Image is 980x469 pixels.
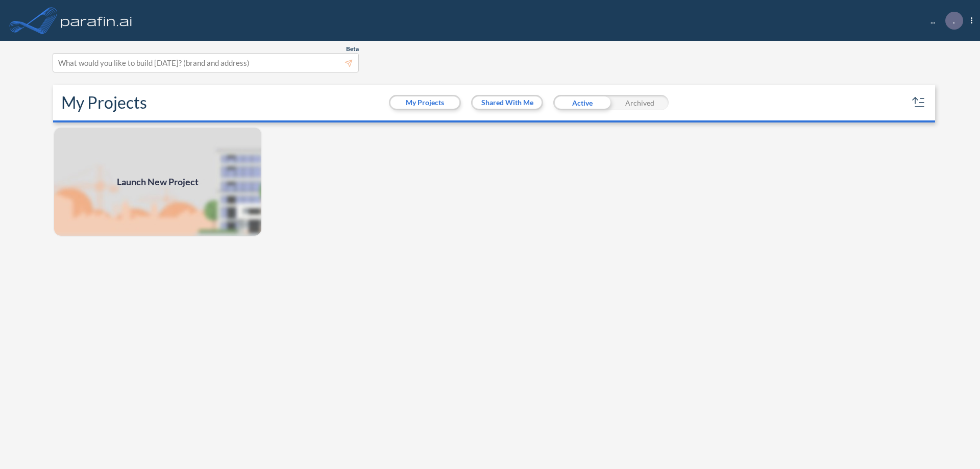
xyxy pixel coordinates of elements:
[953,16,955,25] p: .
[911,94,927,111] button: sort
[473,96,542,109] button: Shared With Me
[53,127,262,237] a: Launch New Project
[53,127,262,237] img: add
[59,10,134,31] img: logo
[611,95,669,110] div: Archived
[553,95,611,110] div: Active
[390,96,459,109] button: My Projects
[61,93,147,112] h2: My Projects
[117,175,199,189] span: Launch New Project
[915,12,972,30] div: ...
[346,45,359,53] span: Beta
